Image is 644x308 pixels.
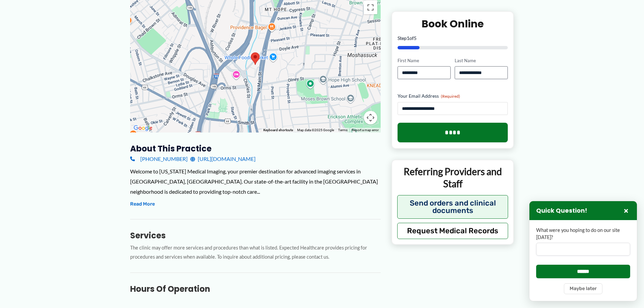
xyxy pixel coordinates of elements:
p: Referring Providers and Staff [397,165,508,190]
span: Map data ©2025 Google [297,128,334,132]
h2: Book Online [398,17,508,30]
label: Last Name [455,57,508,64]
button: Read More [130,200,155,208]
div: Welcome to [US_STATE] Medical Imaging, your premier destination for advanced imaging services in ... [130,166,381,196]
h3: Hours of Operation [130,284,381,294]
label: Your Email Address [398,93,508,99]
button: Map camera controls [364,111,377,124]
span: 5 [414,35,416,41]
a: [URL][DOMAIN_NAME] [190,154,256,164]
label: First Name [398,57,451,64]
h3: Services [130,230,381,241]
h3: About this practice [130,143,381,154]
a: Terms (opens in new tab) [338,128,348,132]
span: 1 [407,35,409,41]
button: Request Medical Records [397,222,508,239]
a: Open this area in Google Maps (opens a new window) [132,124,154,133]
label: What were you hoping to do on our site [DATE]? [536,227,630,241]
button: Maybe later [564,283,602,294]
a: Report a map error [352,128,379,132]
button: Close [622,207,630,215]
button: Keyboard shortcuts [263,128,293,133]
h3: Quick Question! [536,207,587,215]
button: Toggle fullscreen view [364,1,377,14]
button: Send orders and clinical documents [397,195,508,218]
img: Google [132,124,154,133]
p: The clinic may offer more services and procedures than what is listed. Expected Healthcare provid... [130,243,381,262]
a: [PHONE_NUMBER] [130,154,188,164]
span: (Required) [441,94,460,99]
p: Step of [398,35,508,40]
